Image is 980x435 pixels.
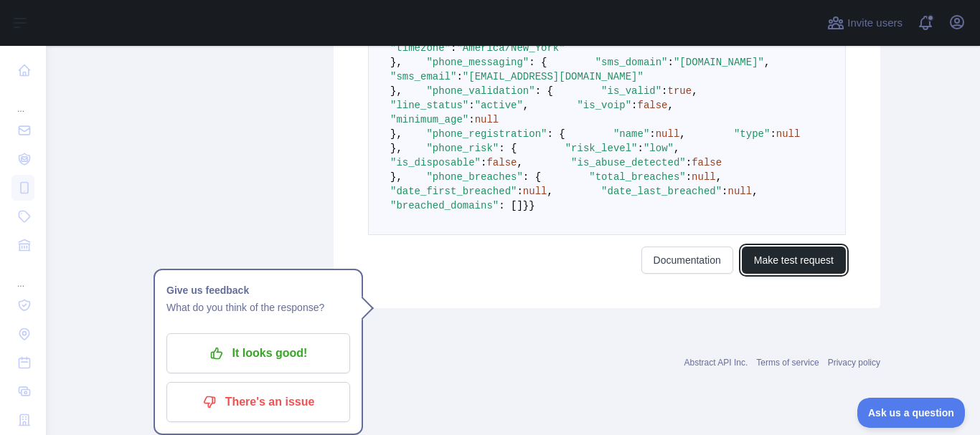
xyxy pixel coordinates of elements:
[661,85,667,97] span: :
[571,157,686,168] span: "is_abuse_detected"
[631,100,637,111] span: :
[692,171,716,183] span: null
[770,128,776,140] span: :
[847,15,903,32] span: Invite users
[523,200,529,211] span: }
[684,358,748,368] a: Abstract API Inc.
[517,157,522,168] span: ,
[668,100,674,111] span: ,
[529,57,547,68] span: : {
[523,100,529,111] span: ,
[463,71,644,82] span: "[EMAIL_ADDRESS][DOMAIN_NAME]"
[390,114,468,125] span: "minimum_age"
[390,171,402,183] span: },
[11,86,34,115] div: ...
[390,186,517,197] span: "date_first_breached"
[523,186,547,197] span: null
[390,128,402,140] span: },
[756,358,819,368] a: Terms of service
[11,261,34,290] div: ...
[722,186,727,197] span: :
[589,171,685,183] span: "total_breaches"
[390,42,451,54] span: "timezone"
[166,299,350,316] p: What do you think of the response?
[468,100,474,111] span: :
[857,398,966,428] iframe: Toggle Customer Support
[523,171,541,183] span: : {
[601,186,722,197] span: "date_last_breached"
[644,143,674,154] span: "low"
[641,247,733,274] a: Documentation
[577,100,631,111] span: "is_voip"
[481,157,486,168] span: :
[390,85,402,97] span: },
[728,186,753,197] span: null
[390,100,468,111] span: "line_status"
[499,143,517,154] span: : {
[674,143,679,154] span: ,
[716,171,722,183] span: ,
[426,143,499,154] span: "phone_risk"
[475,114,499,125] span: null
[679,128,685,140] span: ,
[686,157,692,168] span: :
[656,128,680,140] span: null
[668,85,692,97] span: true
[674,57,764,68] span: "[DOMAIN_NAME]"
[638,100,668,111] span: false
[649,128,655,140] span: :
[390,71,456,82] span: "sms_email"
[547,128,565,140] span: : {
[390,57,402,68] span: },
[529,200,534,211] span: }
[390,143,402,154] span: },
[547,186,552,197] span: ,
[456,42,565,54] span: "America/New_York"
[742,247,846,274] button: Make test request
[486,157,517,168] span: false
[613,128,649,140] span: "name"
[638,143,644,154] span: :
[595,57,668,68] span: "sms_domain"
[451,42,456,54] span: :
[565,143,638,154] span: "risk_level"
[426,85,534,97] span: "phone_validation"
[692,85,697,97] span: ,
[734,128,770,140] span: "type"
[764,57,770,68] span: ,
[426,171,522,183] span: "phone_breaches"
[499,200,523,211] span: : []
[752,186,758,197] span: ,
[475,100,523,111] span: "active"
[468,114,474,125] span: :
[692,157,722,168] span: false
[601,85,661,97] span: "is_valid"
[426,57,529,68] span: "phone_messaging"
[166,282,350,299] h1: Give us feedback
[390,200,499,211] span: "breached_domains"
[824,11,905,34] button: Invite users
[535,85,553,97] span: : {
[828,358,880,368] a: Privacy policy
[668,57,674,68] span: :
[686,171,692,183] span: :
[390,157,481,168] span: "is_disposable"
[426,128,547,140] span: "phone_registration"
[776,128,801,140] span: null
[456,71,462,82] span: :
[517,186,522,197] span: :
